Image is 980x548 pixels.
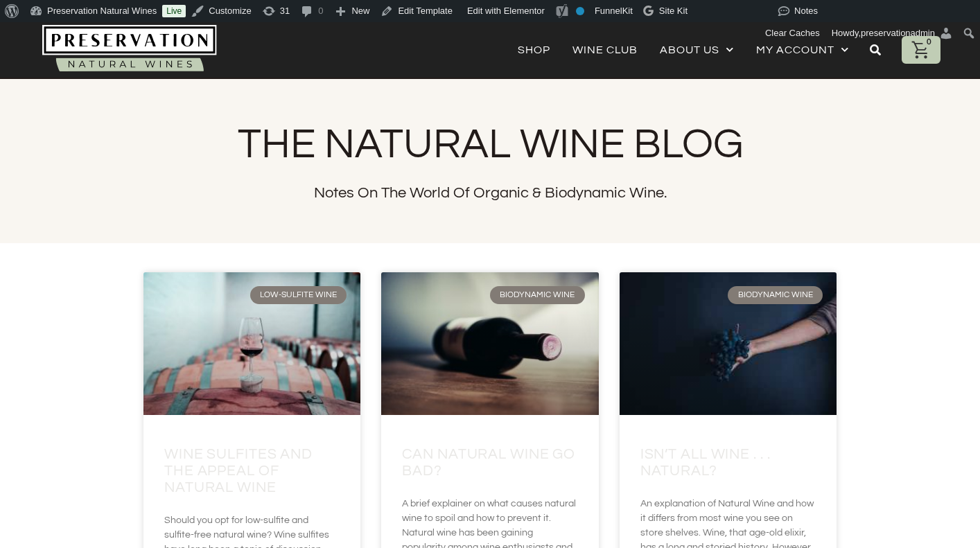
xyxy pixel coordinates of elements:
span: Site Kit [659,6,688,16]
div: Clear Caches [758,22,827,44]
span: preservationadmin [861,28,935,38]
img: Views over 48 hours. Click for more Jetpack Stats. [700,3,778,19]
div: No index [576,7,584,15]
a: Live [162,5,186,17]
span: Edit with Elementor [467,6,545,16]
a: Howdy, [827,22,959,44]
